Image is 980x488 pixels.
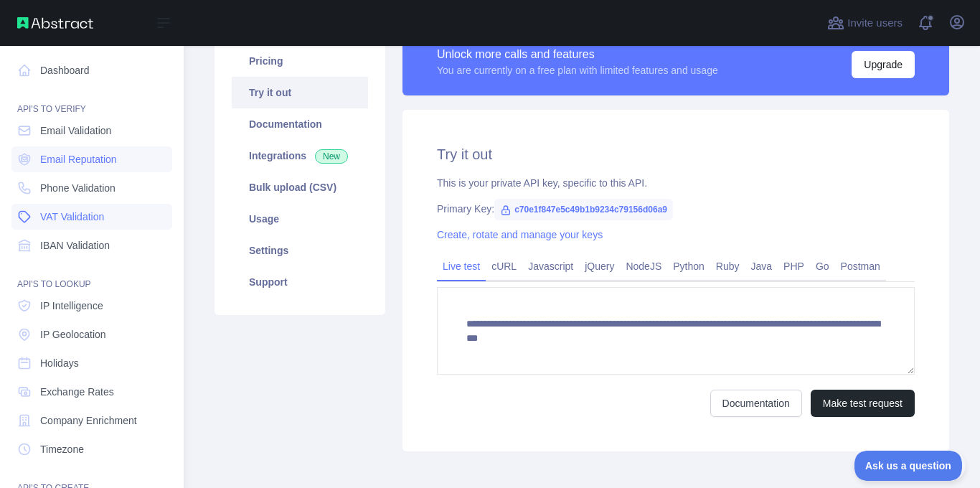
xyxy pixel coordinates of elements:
a: Create, rotate and manage your keys [437,229,603,240]
a: Settings [232,235,368,266]
a: Go [810,255,835,278]
div: Unlock more calls and features [437,46,718,63]
button: Upgrade [852,51,915,78]
a: Exchange Rates [11,379,172,405]
a: Phone Validation [11,175,172,201]
span: New [315,149,348,164]
a: jQuery [579,255,620,278]
a: Ruby [710,255,745,278]
a: Email Reputation [11,146,172,172]
a: Python [667,255,710,278]
div: API'S TO VERIFY [11,86,172,115]
a: Documentation [710,390,802,417]
a: cURL [486,255,522,278]
span: Invite users [847,15,903,32]
a: IP Geolocation [11,322,172,347]
div: This is your private API key, specific to this API. [437,176,915,190]
a: Javascript [522,255,579,278]
span: Email Reputation [40,152,117,166]
a: Postman [835,255,886,278]
a: Documentation [232,108,368,140]
span: Timezone [40,442,84,456]
a: Email Validation [11,118,172,144]
a: Usage [232,203,368,235]
a: Dashboard [11,57,172,83]
a: Live test [437,255,486,278]
div: Primary Key: [437,202,915,216]
a: Holidays [11,350,172,376]
span: IP Geolocation [40,327,106,342]
span: IBAN Validation [40,238,110,253]
a: Bulk upload (CSV) [232,172,368,203]
span: IP Intelligence [40,299,103,313]
a: IBAN Validation [11,233,172,258]
a: VAT Validation [11,204,172,230]
a: NodeJS [620,255,667,278]
a: IP Intelligence [11,293,172,319]
div: API'S TO LOOKUP [11,261,172,290]
button: Make test request [811,390,915,417]
button: Invite users [824,11,905,34]
span: Email Validation [40,123,111,138]
span: Exchange Rates [40,385,114,399]
a: Pricing [232,45,368,77]
span: Phone Validation [40,181,116,195]
a: Integrations New [232,140,368,172]
a: Support [232,266,368,298]
a: Company Enrichment [11,408,172,433]
a: Timezone [11,436,172,462]
a: PHP [778,255,810,278]
span: VAT Validation [40,210,104,224]
span: Holidays [40,356,79,370]
a: Java [745,255,778,278]
a: Try it out [232,77,368,108]
span: c70e1f847e5c49b1b9234c79156d06a9 [494,199,673,220]
iframe: Toggle Customer Support [854,451,966,481]
h2: Try it out [437,144,915,164]
span: Company Enrichment [40,413,137,428]
div: You are currently on a free plan with limited features and usage [437,63,718,78]
img: Abstract API [17,17,93,29]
